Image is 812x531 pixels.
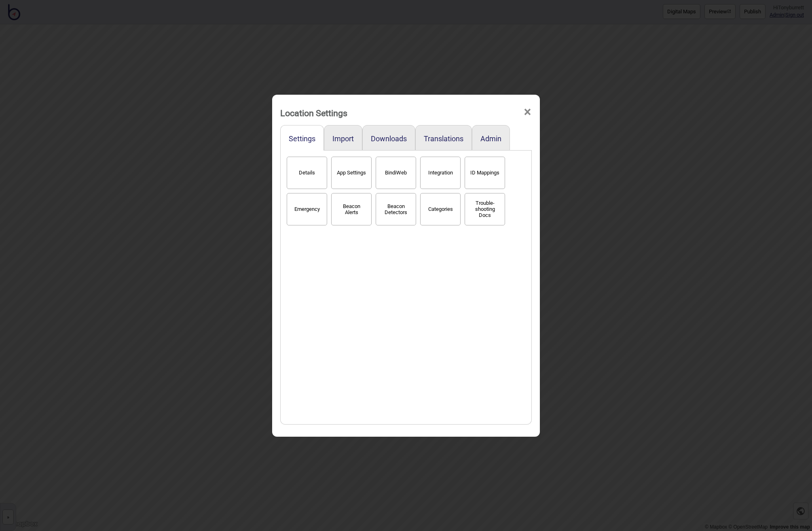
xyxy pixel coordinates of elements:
[289,134,315,143] button: Settings
[331,157,372,189] button: App Settings
[376,193,416,225] button: Beacon Detectors
[465,157,505,189] button: ID Mappings
[420,157,461,189] button: Integration
[332,134,354,143] button: Import
[371,134,407,143] button: Downloads
[376,157,416,189] button: BindiWeb
[287,157,327,189] button: Details
[287,193,327,225] button: Emergency
[280,104,347,122] div: Location Settings
[418,204,463,212] a: Categories
[420,193,461,225] button: Categories
[331,193,372,225] button: Beacon Alerts
[424,134,463,143] button: Translations
[465,193,505,225] button: Trouble-shooting Docs
[523,99,532,125] span: ×
[463,204,507,212] a: Trouble-shooting Docs
[480,134,501,143] button: Admin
